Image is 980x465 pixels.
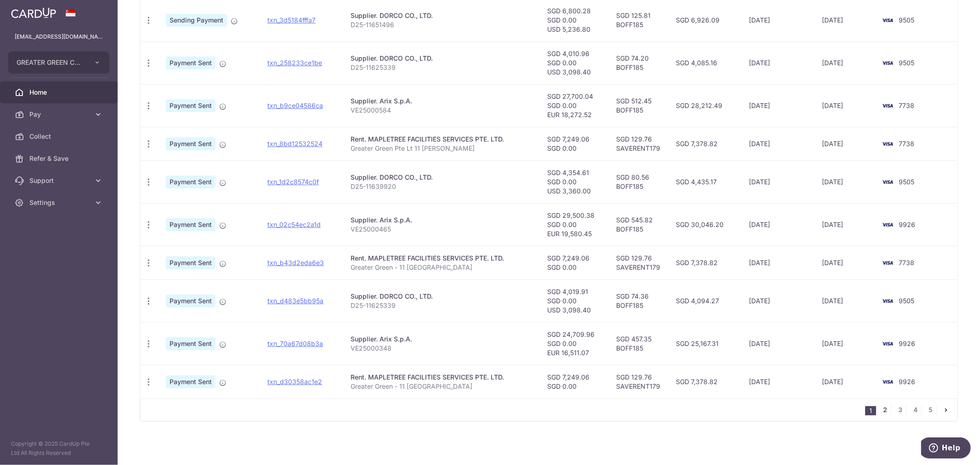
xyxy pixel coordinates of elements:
[815,84,876,127] td: [DATE]
[815,365,876,398] td: [DATE]
[815,160,876,203] td: [DATE]
[540,127,609,160] td: SGD 7,249.06 SGD 0.00
[878,15,897,26] img: Bank Card
[921,437,971,460] iframe: Opens a widget where you can find more information
[351,20,532,29] p: D25-11651496
[815,127,876,160] td: [DATE]
[540,160,609,203] td: SGD 4,354.61 SGD 0.00 USD 3,360.00
[899,16,914,24] span: 9505
[351,144,532,153] p: Greater Green Pte Lt 11 [PERSON_NAME]
[609,41,668,84] td: SGD 74.20 BOFF185
[878,100,897,111] img: Bank Card
[267,297,323,305] a: txn_d483e5bb95a
[540,203,609,246] td: SGD 29,500.38 SGD 0.00 EUR 19,580.45
[878,176,897,187] img: Bank Card
[878,57,897,68] img: Bank Card
[267,259,324,267] a: txn_b43d2eda6e3
[865,406,876,415] li: 1
[267,16,316,24] a: txn_3d5184fffa7
[351,263,532,272] p: Greater Green - 11 [GEOGRAPHIC_DATA]
[668,279,742,322] td: SGD 4,094.27
[878,338,897,349] img: Bank Card
[742,365,815,398] td: [DATE]
[668,203,742,246] td: SGD 30,046.20
[351,254,532,263] div: Rent. MAPLETREE FACILITIES SERVICES PTE. LTD.
[899,378,915,386] span: 9926
[880,404,891,415] a: 2
[267,378,322,386] a: txn_d30358ac1e2
[910,404,921,415] a: 4
[11,7,56,18] img: CardUp
[668,160,742,203] td: SGD 4,435.17
[351,63,532,72] p: D25-11625339
[29,176,90,185] span: Support
[166,14,227,27] span: Sending Payment
[8,51,109,74] button: GREATER GREEN COMPANY PTE. LTD.
[267,140,323,147] a: txn_8bd12532524
[668,127,742,160] td: SGD 7,378.82
[29,110,90,119] span: Pay
[895,404,906,415] a: 3
[351,301,532,310] p: D25-11625339
[668,41,742,84] td: SGD 4,085.16
[17,58,85,67] span: GREATER GREEN COMPANY PTE. LTD.
[878,257,897,268] img: Bank Card
[351,106,532,115] p: VE25000584
[166,337,215,350] span: Payment Sent
[15,32,103,41] p: [EMAIL_ADDRESS][DOMAIN_NAME]
[815,246,876,279] td: [DATE]
[742,203,815,246] td: [DATE]
[351,54,532,63] div: Supplier. DORCO CO., LTD.
[609,246,668,279] td: SGD 129.76 SAVERENT179
[540,279,609,322] td: SGD 4,019.91 SGD 0.00 USD 3,098.40
[742,322,815,365] td: [DATE]
[899,140,914,147] span: 7738
[899,59,914,67] span: 9505
[540,322,609,365] td: SGD 24,709.96 SGD 0.00 EUR 16,511.07
[925,404,936,415] a: 5
[609,203,668,246] td: SGD 545.82 BOFF185
[29,132,90,141] span: Collect
[351,373,532,382] div: Rent. MAPLETREE FACILITIES SERVICES PTE. LTD.
[878,376,897,387] img: Bank Card
[815,322,876,365] td: [DATE]
[351,344,532,353] p: VE25000348
[609,322,668,365] td: SGD 457.35 BOFF185
[166,57,215,69] span: Payment Sent
[351,382,532,391] p: Greater Green - 11 [GEOGRAPHIC_DATA]
[267,178,319,186] a: txn_1d2c8574c0f
[899,259,914,267] span: 7738
[815,41,876,84] td: [DATE]
[267,59,322,67] a: txn_258233ce1be
[815,279,876,322] td: [DATE]
[540,41,609,84] td: SGD 4,010.96 SGD 0.00 USD 3,098.40
[609,84,668,127] td: SGD 512.45 BOFF185
[878,295,897,306] img: Bank Card
[742,279,815,322] td: [DATE]
[351,335,532,344] div: Supplier. Arix S.p.A.
[899,297,914,305] span: 9505
[351,225,532,234] p: VE25000465
[668,322,742,365] td: SGD 25,167.31
[351,292,532,301] div: Supplier. DORCO CO., LTD.
[351,11,532,20] div: Supplier. DORCO CO., LTD.
[267,102,323,109] a: txn_b9ce04586ca
[742,127,815,160] td: [DATE]
[878,138,897,149] img: Bank Card
[351,173,532,182] div: Supplier. DORCO CO., LTD.
[742,160,815,203] td: [DATE]
[742,246,815,279] td: [DATE]
[865,399,957,421] nav: pager
[540,84,609,127] td: SGD 27,700.04 SGD 0.00 EUR 18,272.52
[166,99,215,112] span: Payment Sent
[609,160,668,203] td: SGD 80.56 BOFF185
[351,215,532,225] div: Supplier. Arix S.p.A.
[540,246,609,279] td: SGD 7,249.06 SGD 0.00
[742,84,815,127] td: [DATE]
[609,279,668,322] td: SGD 74.36 BOFF185
[166,176,215,188] span: Payment Sent
[899,178,914,186] span: 9505
[351,182,532,191] p: D25-11639920
[540,365,609,398] td: SGD 7,249.06 SGD 0.00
